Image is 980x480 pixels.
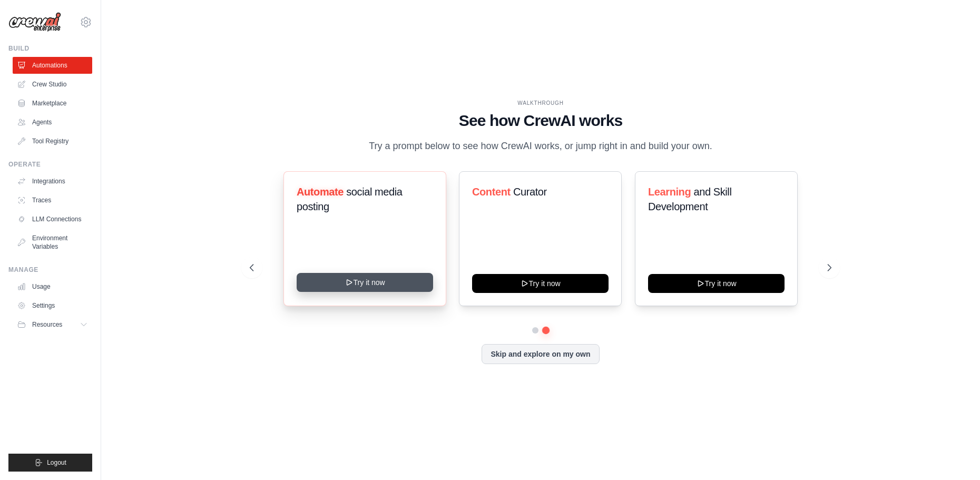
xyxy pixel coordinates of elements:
button: Try it now [648,274,785,293]
div: WALKTHROUGH [250,99,831,107]
span: Resources [32,320,62,329]
a: Agents [13,114,92,131]
a: Marketplace [13,95,92,112]
button: Skip and explore on my own [482,344,599,364]
a: Integrations [13,173,92,190]
a: LLM Connections [13,211,92,228]
span: Automate [297,186,344,198]
a: Settings [13,297,92,314]
div: Manage [8,266,92,274]
a: Traces [13,192,92,209]
span: Logout [47,458,66,467]
a: Crew Studio [13,76,92,93]
span: and Skill Development [648,186,731,212]
a: Tool Registry [13,133,92,150]
button: Try it now [297,273,433,292]
h1: See how CrewAI works [250,111,831,130]
span: social media posting [297,186,403,212]
a: Usage [13,278,92,295]
div: Build [8,44,92,53]
p: Try a prompt below to see how CrewAI works, or jump right in and build your own. [364,139,718,154]
span: Curator [513,186,547,198]
button: Logout [8,454,92,472]
span: Content [472,186,511,198]
button: Resources [13,316,92,333]
div: Operate [8,160,92,169]
button: Try it now [472,274,609,293]
img: Logo [8,12,61,32]
a: Automations [13,57,92,74]
a: Environment Variables [13,230,92,255]
span: Learning [648,186,691,198]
